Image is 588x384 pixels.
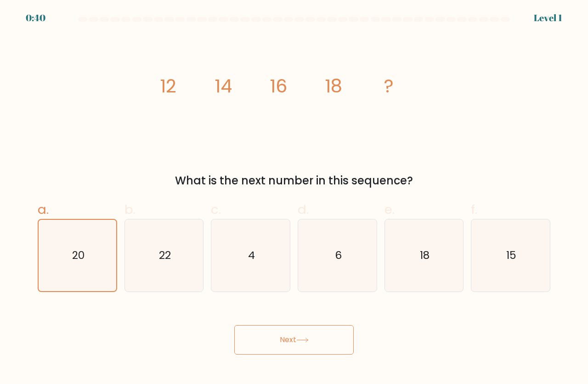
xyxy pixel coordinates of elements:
tspan: 14 [215,73,232,99]
text: 20 [72,248,84,263]
span: f. [471,201,477,218]
text: 15 [506,247,516,263]
button: Next [234,325,354,355]
span: d. [298,201,309,218]
text: 22 [159,247,171,263]
tspan: 18 [325,73,342,99]
span: b. [124,201,136,218]
text: 4 [248,247,255,263]
span: c. [211,201,221,218]
text: 6 [334,247,341,263]
tspan: 16 [270,73,287,99]
text: 18 [420,247,430,263]
tspan: 12 [160,73,176,99]
div: What is the next number in this sequence? [43,172,545,189]
tspan: ? [384,73,394,99]
div: 0:40 [26,11,45,25]
span: a. [38,201,49,218]
span: e. [384,201,395,218]
div: Level 1 [534,11,562,25]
